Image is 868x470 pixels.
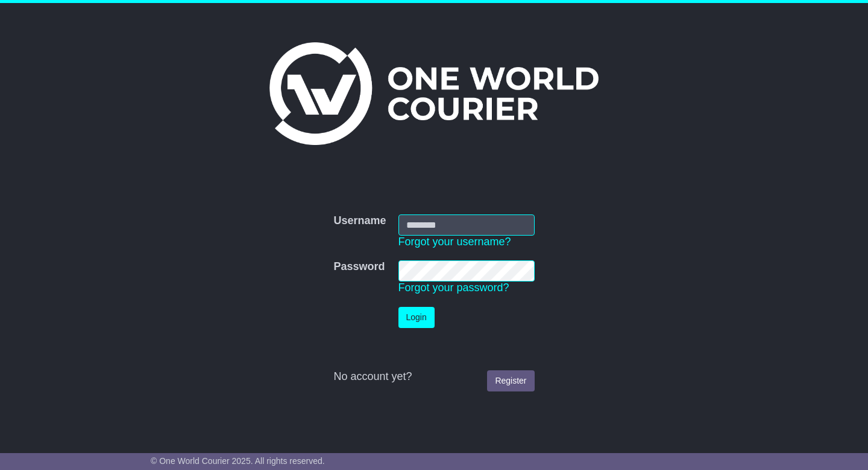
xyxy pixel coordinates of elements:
label: Username [333,214,386,228]
button: Login [398,307,435,328]
a: Forgot your username? [398,236,511,248]
div: No account yet? [333,370,534,384]
label: Password [333,260,385,274]
img: One World [269,42,599,145]
a: Forgot your password? [398,282,509,294]
span: © One World Courier 2025. All rights reserved. [151,456,325,466]
a: Register [487,370,534,391]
